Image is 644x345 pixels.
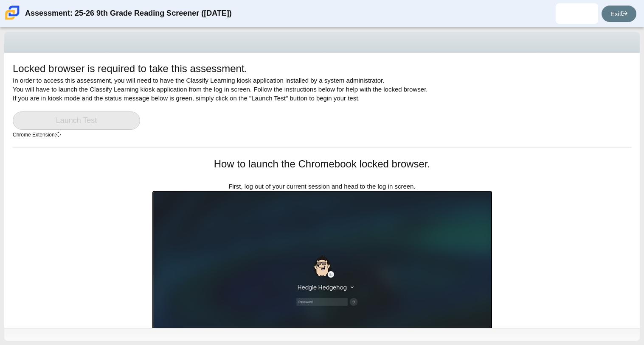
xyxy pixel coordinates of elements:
h1: How to launch the Chromebook locked browser. [152,157,492,171]
img: jayden.cornelius.uugZPh [570,7,584,20]
h1: Locked browser is required to take this assessment. [13,61,247,76]
small: Chrome Extension: [13,132,61,138]
div: In order to access this assessment, you will need to have the Classify Learning kiosk application... [13,61,631,147]
div: Assessment: 25-26 9th Grade Reading Screener ([DATE]) [25,3,232,24]
a: Carmen School of Science & Technology [3,16,21,23]
a: Exit [602,6,636,22]
img: Carmen School of Science & Technology [3,4,21,22]
a: Launch Test [13,111,140,130]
